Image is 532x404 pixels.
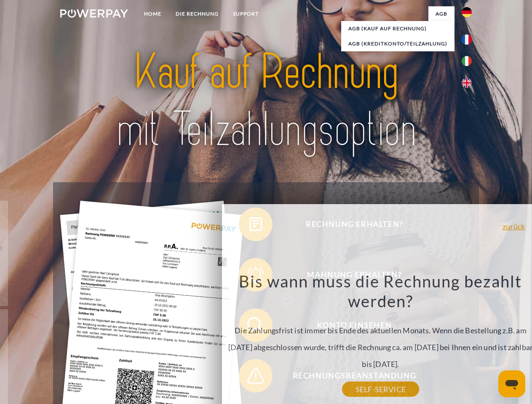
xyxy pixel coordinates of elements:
img: fr [462,35,472,45]
iframe: Schaltfläche zum Öffnen des Messaging-Fensters [498,370,525,397]
a: AGB (Kauf auf Rechnung) [341,21,454,36]
a: SUPPORT [226,6,266,21]
a: zurück [503,223,525,230]
img: de [462,7,472,17]
a: agb [428,6,454,21]
a: Home [137,6,168,21]
a: AGB (Kreditkonto/Teilzahlung) [341,36,454,51]
a: SELF-SERVICE [342,382,419,397]
img: en [462,78,472,88]
img: title-powerpay_de.svg [80,40,452,161]
img: logo-powerpay-white.svg [60,9,128,18]
img: it [462,56,472,66]
a: DIE RECHNUNG [168,6,226,21]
